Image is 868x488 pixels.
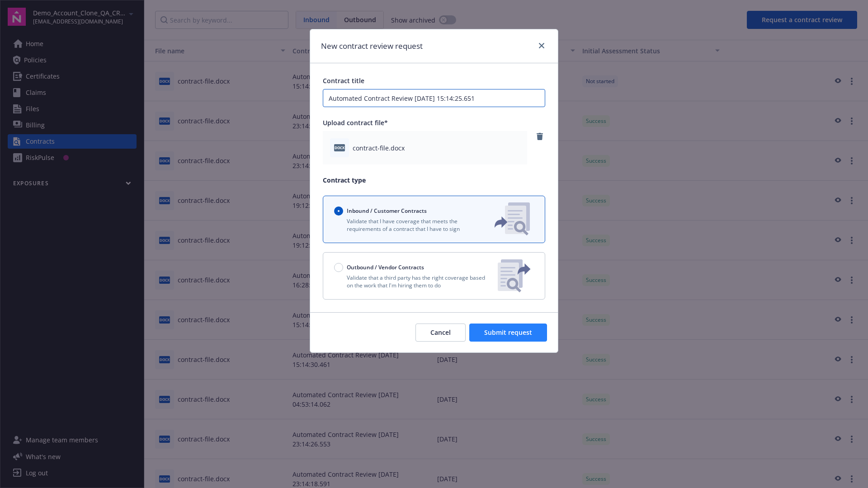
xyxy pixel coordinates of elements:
[484,328,532,337] span: Submit request
[334,274,491,289] p: Validate that a third party has the right coverage based on the work that I'm hiring them to do
[534,131,545,142] a: remove
[323,118,388,127] span: Upload contract file*
[323,76,364,85] span: Contract title
[334,217,480,233] p: Validate that I have coverage that meets the requirements of a contract that I have to sign
[323,89,545,107] input: Enter a title for this contract
[415,324,466,342] button: Cancel
[353,143,405,153] span: contract-file.docx
[334,263,343,272] input: Outbound / Vendor Contracts
[536,40,547,51] a: close
[430,328,451,337] span: Cancel
[323,252,545,300] button: Outbound / Vendor ContractsValidate that a third party has the right coverage based on the work t...
[347,263,424,271] span: Outbound / Vendor Contracts
[469,324,547,342] button: Submit request
[323,196,545,243] button: Inbound / Customer ContractsValidate that I have coverage that meets the requirements of a contra...
[347,207,427,215] span: Inbound / Customer Contracts
[334,144,345,151] span: docx
[334,206,343,216] input: Inbound / Customer Contracts
[323,175,545,185] p: Contract type
[321,40,423,52] h1: New contract review request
